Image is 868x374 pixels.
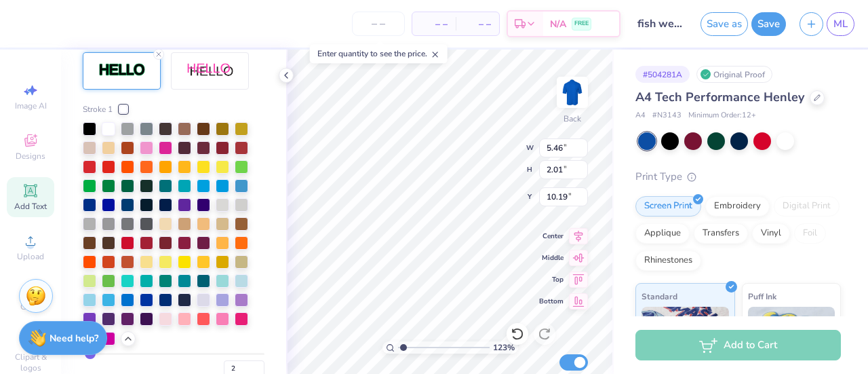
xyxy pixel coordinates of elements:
span: Top [539,275,564,284]
div: Rhinestones [635,250,701,271]
span: FREE [574,19,589,29]
div: Screen Print [635,196,701,217]
span: Puff Ink [748,289,776,303]
div: Foil [794,223,826,244]
input: – – [352,12,405,36]
span: # N3143 [652,110,682,121]
div: Print Type [635,169,841,185]
span: Bottom [539,297,564,306]
span: Upload [17,251,44,262]
span: Stroke 1 [83,103,113,115]
span: N/A [550,17,566,31]
img: Stroke [98,62,146,78]
span: Center [539,231,564,241]
span: A4 [635,110,646,121]
img: Shadow [186,62,234,79]
span: A4 Tech Performance Henley [635,89,804,105]
span: 123 % [493,341,515,354]
div: # 504281A [635,66,690,83]
button: Save [751,12,786,36]
span: Designs [16,151,45,162]
div: Original Proof [696,66,772,83]
span: ML [833,16,848,32]
span: Standard [642,289,677,303]
input: Untitled Design [627,10,694,37]
div: Transfers [694,223,748,244]
div: Vinyl [752,223,790,244]
span: Middle [539,253,564,263]
span: – – [420,17,448,31]
strong: Need help? [50,332,98,345]
div: Embroidery [705,196,770,217]
div: Enter quantity to see the price. [310,44,448,63]
span: Minimum Order: 12 + [688,110,756,121]
div: Applique [635,223,690,244]
img: Back [559,79,586,106]
button: Save as [701,12,748,36]
div: Digital Print [774,196,840,217]
div: Back [564,113,581,125]
span: – – [464,17,491,31]
span: Add Text [14,201,47,212]
span: Clipart & logos [7,352,54,373]
a: ML [827,12,854,36]
span: Image AI [15,100,47,111]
